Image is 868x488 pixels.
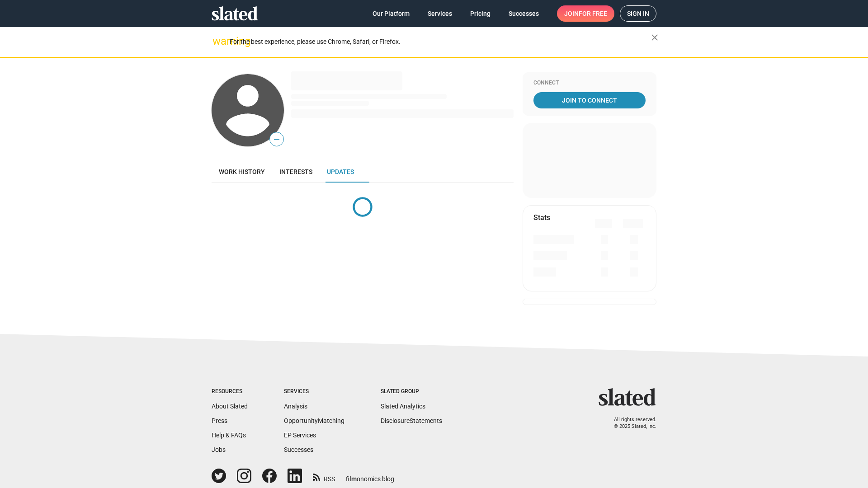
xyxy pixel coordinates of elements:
span: Pricing [470,5,491,22]
a: Interests [272,161,320,183]
mat-icon: close [649,32,660,43]
mat-card-title: Stats [533,213,550,222]
a: OpportunityMatching [284,417,344,424]
a: Our Platform [365,5,417,22]
a: Joinfor free [557,5,614,22]
span: Sign in [627,6,649,21]
a: Updates [320,161,361,183]
span: Work history [219,168,265,175]
a: Pricing [463,5,498,22]
div: For the best experience, please use Chrome, Safari, or Firefox. [230,36,651,48]
p: All rights reserved. © 2025 Slated, Inc. [604,417,656,430]
span: — [270,134,283,145]
a: filmonomics blog [346,468,394,483]
a: Analysis [284,403,307,410]
a: Press [212,417,227,424]
a: EP Services [284,432,316,439]
mat-icon: warning [212,36,223,47]
span: for free [579,5,607,22]
a: Join To Connect [533,92,646,108]
span: Services [428,5,452,22]
a: About Slated [212,403,248,410]
div: Resources [212,388,248,395]
span: Our Platform [373,5,410,22]
a: Successes [501,5,546,22]
a: Jobs [212,446,226,453]
span: Interests [279,168,312,175]
div: Slated Group [381,388,442,395]
a: RSS [313,469,335,483]
a: DisclosureStatements [381,417,442,424]
span: film [346,475,357,483]
span: Updates [327,168,354,175]
div: Connect [533,80,646,87]
a: Successes [284,446,313,453]
a: Sign in [620,5,656,22]
div: Services [284,388,344,395]
a: Work history [212,161,272,183]
span: Successes [509,5,539,22]
a: Help & FAQs [212,432,246,439]
a: Services [420,5,459,22]
span: Join [564,5,607,22]
span: Join To Connect [535,92,644,108]
a: Slated Analytics [381,403,425,410]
